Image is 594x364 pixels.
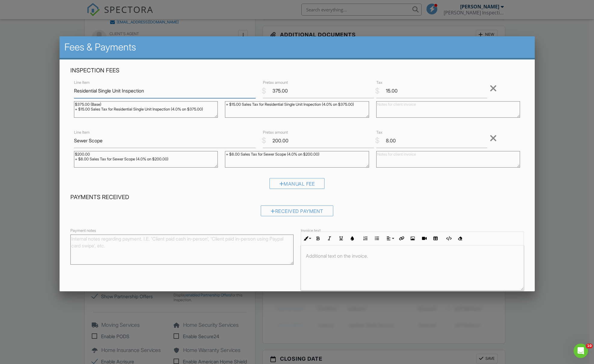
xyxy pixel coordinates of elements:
[324,233,335,244] button: Italic (⌘I)
[261,205,333,216] div: Received Payment
[262,135,266,146] div: $
[225,101,369,118] textarea: + $15.00 Sales Tax for Residential Single Unit Inspection (4.0% on $375.00)
[262,86,266,96] div: $
[376,80,383,85] label: Tax
[375,86,380,96] div: $
[64,41,530,53] h2: Fees & Payments
[225,151,369,168] textarea: + $8.00 Sales Tax for Sewer Scope (4.0% on $200.00)
[371,233,383,244] button: Unordered List
[301,228,321,233] label: Invoice text
[74,101,218,118] textarea: $375.00 (Base) + $15.00 Sales Tax for Residential Single Unit Inspection (4.0% on $375.00)
[269,182,325,188] a: Manual Fee
[454,233,466,244] button: Clear Formatting
[74,151,218,168] textarea: $200.00 + $8.00 Sales Tax for Sewer Scope (4.0% on $200.00)
[70,193,524,201] h4: Payments Received
[395,233,407,244] button: Insert Link (⌘K)
[70,67,524,74] h4: Inspection Fees
[74,80,90,85] label: Line Item
[418,233,430,244] button: Insert Video
[407,233,418,244] button: Insert Image (⌘P)
[430,233,441,244] button: Insert Table
[335,233,347,244] button: Underline (⌘U)
[261,210,333,216] a: Received Payment
[312,233,324,244] button: Bold (⌘B)
[301,233,312,244] button: Inline Style
[360,233,371,244] button: Ordered List
[263,129,288,135] label: Pretax amount
[384,233,395,244] button: Align
[376,129,383,135] label: Tax
[263,80,288,85] label: Pretax amount
[586,344,593,348] span: 10
[574,344,588,358] iframe: Intercom live chat
[347,233,358,244] button: Colors
[74,129,90,135] label: Line Item
[375,135,380,146] div: $
[269,178,325,189] div: Manual Fee
[70,228,96,233] label: Payment notes
[443,233,454,244] button: Code View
